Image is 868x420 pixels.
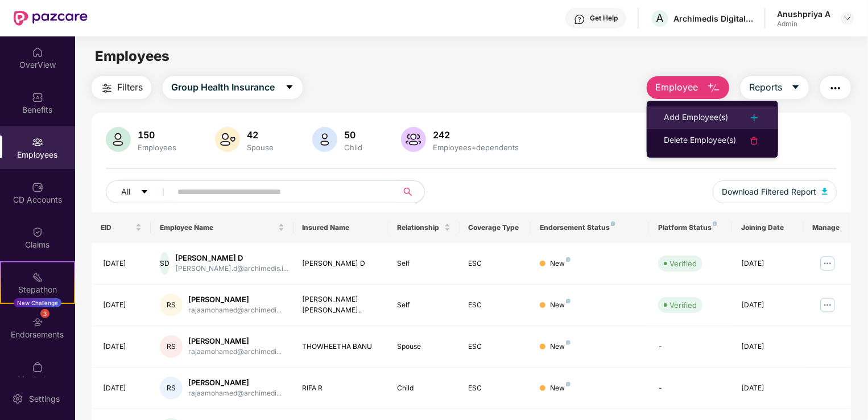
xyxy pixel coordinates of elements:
img: svg+xml;base64,PHN2ZyB4bWxucz0iaHR0cDovL3d3dy53My5vcmcvMjAwMC9zdmciIHdpZHRoPSI4IiBoZWlnaHQ9IjgiIH... [566,257,571,262]
td: - [649,368,732,409]
div: Employees+dependents [431,143,521,152]
div: [DATE] [741,383,794,394]
div: [PERSON_NAME] [188,377,282,388]
img: svg+xml;base64,PHN2ZyBpZD0iQ2xhaW0iIHhtbG5zPSJodHRwOi8vd3d3LnczLm9yZy8yMDAwL3N2ZyIgd2lkdGg9IjIwIi... [32,227,43,238]
span: Relationship [397,223,441,232]
button: Filters [92,76,151,99]
img: svg+xml;base64,PHN2ZyB4bWxucz0iaHR0cDovL3d3dy53My5vcmcvMjAwMC9zdmciIHdpZHRoPSI4IiBoZWlnaHQ9IjgiIH... [713,221,717,226]
div: 150 [135,129,179,141]
div: [PERSON_NAME] [188,336,282,347]
img: svg+xml;base64,PHN2ZyB4bWxucz0iaHR0cDovL3d3dy53My5vcmcvMjAwMC9zdmciIHdpZHRoPSIyMSIgaGVpZ2h0PSIyMC... [32,271,43,283]
div: Self [397,258,450,269]
div: Verified [669,299,697,311]
div: [DATE] [741,300,794,311]
img: manageButton [819,254,837,273]
img: svg+xml;base64,PHN2ZyB4bWxucz0iaHR0cDovL3d3dy53My5vcmcvMjAwMC9zdmciIHhtbG5zOnhsaW5rPSJodHRwOi8vd3... [822,188,828,195]
div: [PERSON_NAME] D [303,258,379,269]
th: Manage [804,212,851,243]
img: manageButton [819,296,837,314]
img: svg+xml;base64,PHN2ZyB4bWxucz0iaHR0cDovL3d3dy53My5vcmcvMjAwMC9zdmciIHhtbG5zOnhsaW5rPSJodHRwOi8vd3... [215,127,240,152]
img: svg+xml;base64,PHN2ZyB4bWxucz0iaHR0cDovL3d3dy53My5vcmcvMjAwMC9zdmciIHhtbG5zOnhsaW5rPSJodHRwOi8vd3... [106,127,131,152]
div: [DATE] [103,300,142,311]
div: Settings [26,393,63,405]
div: Child [342,143,365,152]
img: New Pazcare Logo [14,11,88,26]
div: RS [160,335,183,358]
div: ESC [469,341,522,352]
div: [PERSON_NAME] [PERSON_NAME].. [303,294,379,316]
div: THOWHEETHA BANU [303,341,379,352]
div: 3 [40,309,49,318]
th: Insured Name [294,212,388,243]
span: A [656,11,664,25]
div: ESC [469,258,522,269]
span: All [121,186,130,198]
div: Employees [135,143,179,152]
th: Relationship [388,212,459,243]
span: caret-down [140,188,148,197]
span: Filters [117,80,143,94]
div: Endorsement Status [540,223,640,232]
img: svg+xml;base64,PHN2ZyB4bWxucz0iaHR0cDovL3d3dy53My5vcmcvMjAwMC9zdmciIHhtbG5zOnhsaW5rPSJodHRwOi8vd3... [312,127,337,152]
img: svg+xml;base64,PHN2ZyB4bWxucz0iaHR0cDovL3d3dy53My5vcmcvMjAwMC9zdmciIHdpZHRoPSIyNCIgaGVpZ2h0PSIyNC... [747,134,761,147]
span: Download Filtered Report [722,186,816,198]
div: rajaamohamed@archimedi... [188,305,282,316]
img: svg+xml;base64,PHN2ZyBpZD0iSG9tZSIgeG1sbnM9Imh0dHA6Ly93d3cudzMub3JnLzIwMDAvc3ZnIiB3aWR0aD0iMjAiIG... [32,47,43,58]
div: ESC [469,383,522,394]
div: Delete Employee(s) [664,134,736,147]
div: Get Help [590,14,618,23]
div: 242 [431,129,521,141]
div: rajaamohamed@archimedi... [188,347,282,357]
img: svg+xml;base64,PHN2ZyB4bWxucz0iaHR0cDovL3d3dy53My5vcmcvMjAwMC9zdmciIHdpZHRoPSIyNCIgaGVpZ2h0PSIyNC... [747,111,761,125]
div: Archimedis Digital Private Limited [673,13,753,24]
div: Add Employee(s) [664,111,728,125]
div: [DATE] [103,341,142,352]
button: Employee [647,76,729,99]
div: New [550,341,571,352]
div: ESC [469,300,522,311]
div: [PERSON_NAME] [188,294,282,305]
span: Employee [655,80,698,94]
button: Download Filtered Report [713,180,837,203]
div: Verified [669,258,697,269]
span: Employees [95,48,170,64]
img: svg+xml;base64,PHN2ZyB4bWxucz0iaHR0cDovL3d3dy53My5vcmcvMjAwMC9zdmciIHdpZHRoPSI4IiBoZWlnaHQ9IjgiIH... [611,221,615,226]
button: search [396,180,425,203]
div: New [550,258,571,269]
img: svg+xml;base64,PHN2ZyB4bWxucz0iaHR0cDovL3d3dy53My5vcmcvMjAwMC9zdmciIHhtbG5zOnhsaW5rPSJodHRwOi8vd3... [401,127,426,152]
span: Reports [749,80,782,94]
div: New [550,300,571,311]
div: RS [160,377,183,400]
img: svg+xml;base64,PHN2ZyBpZD0iSGVscC0zMngzMiIgeG1sbnM9Imh0dHA6Ly93d3cudzMub3JnLzIwMDAvc3ZnIiB3aWR0aD... [574,14,585,25]
img: svg+xml;base64,PHN2ZyB4bWxucz0iaHR0cDovL3d3dy53My5vcmcvMjAwMC9zdmciIHdpZHRoPSI4IiBoZWlnaHQ9IjgiIH... [566,382,571,386]
th: Employee Name [151,212,293,243]
div: Stepathon [1,284,74,295]
img: svg+xml;base64,PHN2ZyBpZD0iRHJvcGRvd24tMzJ4MzIiIHhtbG5zPSJodHRwOi8vd3d3LnczLm9yZy8yMDAwL3N2ZyIgd2... [843,14,852,23]
th: Coverage Type [460,212,531,243]
td: - [649,326,732,368]
th: Joining Date [732,212,803,243]
button: Allcaret-down [106,180,175,203]
div: New Challenge [14,298,61,307]
img: svg+xml;base64,PHN2ZyBpZD0iRW5kb3JzZW1lbnRzIiB4bWxucz0iaHR0cDovL3d3dy53My5vcmcvMjAwMC9zdmciIHdpZH... [32,316,43,328]
div: [DATE] [741,341,794,352]
span: caret-down [791,83,800,93]
div: SD [160,252,170,275]
img: svg+xml;base64,PHN2ZyBpZD0iTXlfT3JkZXJzIiBkYXRhLW5hbWU9Ik15IE9yZGVycyIgeG1sbnM9Imh0dHA6Ly93d3cudz... [32,361,43,373]
th: EID [92,212,151,243]
img: svg+xml;base64,PHN2ZyBpZD0iU2V0dGluZy0yMHgyMCIgeG1sbnM9Imh0dHA6Ly93d3cudzMub3JnLzIwMDAvc3ZnIiB3aW... [12,393,23,405]
span: Employee Name [160,223,275,232]
div: 50 [342,129,365,141]
div: RIFA R [303,383,379,394]
div: [DATE] [741,258,794,269]
div: Spouse [245,143,276,152]
div: Self [397,300,450,311]
img: svg+xml;base64,PHN2ZyBpZD0iQmVuZWZpdHMiIHhtbG5zPSJodHRwOi8vd3d3LnczLm9yZy8yMDAwL3N2ZyIgd2lkdGg9Ij... [32,92,43,103]
img: svg+xml;base64,PHN2ZyBpZD0iQ0RfQWNjb3VudHMiIGRhdGEtbmFtZT0iQ0QgQWNjb3VudHMiIHhtbG5zPSJodHRwOi8vd3... [32,182,43,193]
div: Spouse [397,341,450,352]
div: Child [397,383,450,394]
img: svg+xml;base64,PHN2ZyBpZD0iRW1wbG95ZWVzIiB4bWxucz0iaHR0cDovL3d3dy53My5vcmcvMjAwMC9zdmciIHdpZHRoPS... [32,137,43,148]
div: Anushpriya A [777,9,830,19]
div: [PERSON_NAME] D [175,253,288,263]
div: New [550,383,571,394]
